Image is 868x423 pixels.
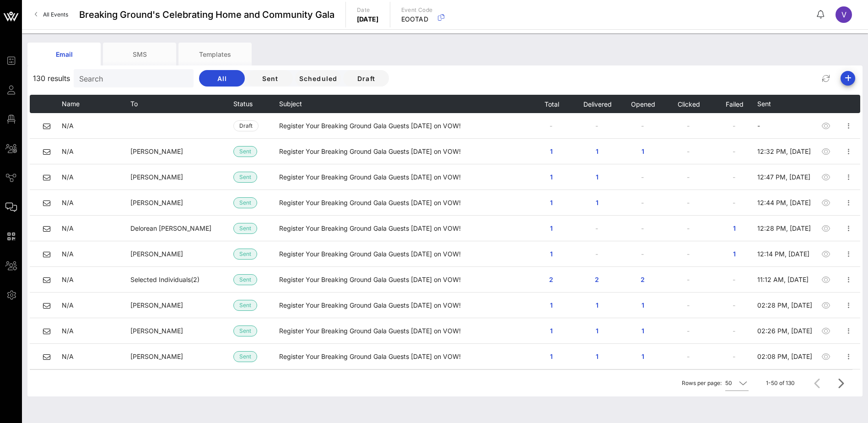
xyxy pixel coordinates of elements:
span: 1 [590,352,604,360]
i: email [43,277,50,284]
p: [DATE] [357,15,379,24]
span: 12:14 PM, [DATE] [757,250,809,258]
span: Total [544,100,559,108]
button: 1 [628,143,658,160]
i: email [43,225,50,233]
button: 1 [537,220,566,237]
button: 1 [582,323,612,339]
span: 1 [544,173,559,181]
span: 1 [590,199,604,206]
td: Register Your Breaking Ground Gala Guests [DATE] on VOW! [279,190,528,216]
span: Delorean [PERSON_NAME] [130,224,211,232]
button: Failed [725,95,744,113]
div: SMS [103,43,176,65]
button: 1 [582,169,612,185]
td: Register Your Breaking Ground Gala Guests [DATE] on VOW! [279,241,528,267]
span: Sent [239,300,251,310]
span: 1 [636,147,650,155]
span: [PERSON_NAME] [130,327,183,335]
span: Sent [239,326,251,336]
th: Name [62,95,130,113]
button: 1 [537,348,566,365]
span: All Events [43,11,68,18]
span: N/A [62,352,74,360]
span: 2 [636,276,650,283]
button: 1 [537,323,566,339]
span: Sent [254,75,286,82]
span: 02:08 PM, [DATE] [757,352,812,360]
span: 02:26 PM, [DATE] [757,327,812,335]
i: email [43,148,50,156]
span: Delivered [582,100,611,108]
span: To [130,100,138,108]
span: 1 [544,327,559,335]
span: 1 [544,199,559,206]
span: Scheduled [298,75,337,82]
span: Sent [757,100,771,108]
span: [PERSON_NAME] [130,173,183,181]
td: Register Your Breaking Ground Gala Guests [DATE] on VOW! [279,139,528,164]
button: 2 [628,271,658,288]
span: 1 [544,352,559,360]
span: [PERSON_NAME] [130,199,183,206]
span: Status [233,100,253,108]
span: 1 [590,147,604,155]
td: Register Your Breaking Ground Gala Guests [DATE] on VOW! [279,267,528,293]
span: Subject [279,100,302,108]
button: 1 [537,169,566,185]
td: Register Your Breaking Ground Gala Guests [DATE] on VOW! [279,344,528,369]
span: N/A [62,301,74,309]
button: Next page [832,375,849,391]
th: Opened [620,95,666,113]
span: Sent [239,249,251,259]
div: 1-50 of 130 [766,379,795,387]
span: Sent [239,275,251,285]
button: 1 [720,220,749,237]
button: 1 [582,143,612,160]
span: Draft [239,121,253,131]
span: N/A [62,122,74,130]
p: Event Code [401,5,433,15]
span: - [757,122,760,130]
span: 1 [727,224,742,232]
button: 1 [582,297,612,314]
button: 1 [537,297,566,314]
div: 50Rows per page: [725,376,749,390]
p: Date [357,5,379,15]
span: [PERSON_NAME] [130,250,183,258]
button: All [199,70,245,87]
span: Sent [239,146,251,157]
button: 1 [537,195,566,211]
span: N/A [62,327,74,335]
span: Breaking Ground's Celebrating Home and Community Gala [79,8,334,22]
th: Delivered [574,95,620,113]
button: Clicked [677,95,700,113]
button: 1 [537,143,566,160]
span: 130 results [33,73,70,84]
span: Selected Individuals(2) [130,276,199,283]
span: N/A [62,199,74,206]
span: 1 [544,301,559,309]
button: 1 [628,348,658,365]
span: 1 [636,327,650,335]
span: Sent [239,352,251,362]
td: Register Your Breaking Ground Gala Guests [DATE] on VOW! [279,216,528,241]
th: Status [233,95,279,113]
span: 12:32 PM, [DATE] [757,147,811,155]
button: 1 [582,348,612,365]
span: N/A [62,250,74,258]
span: 1 [727,250,742,258]
button: 2 [582,271,612,288]
button: Scheduled [295,70,341,87]
th: To [130,95,233,113]
span: N/A [62,276,74,283]
span: Failed [725,100,744,108]
span: [PERSON_NAME] [130,301,183,309]
span: 1 [544,250,559,258]
button: 1 [628,323,658,339]
div: Templates [178,43,252,65]
th: Failed [712,95,757,113]
div: V [836,6,852,23]
span: N/A [62,147,74,155]
button: Opened [631,95,655,113]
